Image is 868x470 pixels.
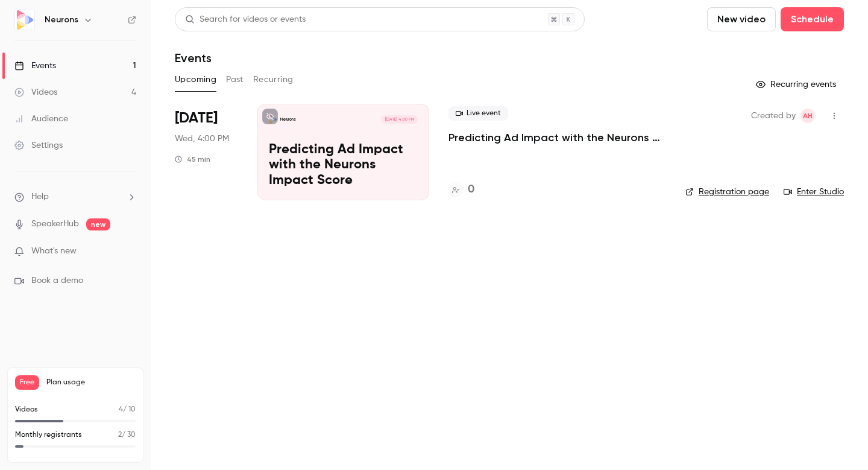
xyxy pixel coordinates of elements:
[46,378,136,387] span: Plan usage
[784,186,844,198] a: Enter Studio
[14,139,63,151] div: Settings
[175,104,238,200] div: Sep 10 Wed, 4:00 PM (Europe/Copenhagen)
[175,70,216,89] button: Upcoming
[31,275,83,287] span: Book a demo
[175,51,212,65] h1: Events
[118,430,136,440] p: / 30
[15,10,34,30] img: Neurons
[15,404,38,415] p: Videos
[175,154,210,164] div: 45 min
[750,75,844,94] button: Recurring events
[707,7,776,31] button: New video
[86,218,110,230] span: new
[14,60,56,72] div: Events
[15,430,82,440] p: Monthly registrants
[448,130,666,145] a: Predicting Ad Impact with the Neurons Impact Score
[31,218,79,230] a: SpeakerHub
[14,86,57,98] div: Videos
[45,14,78,26] h6: Neurons
[751,109,796,123] span: Created by
[381,115,417,124] span: [DATE] 4:00 PM
[800,109,815,123] span: Adam Hencz
[803,109,813,123] span: AH
[257,104,429,200] a: Predicting Ad Impact with the Neurons Impact ScoreNeurons[DATE] 4:00 PMPredicting Ad Impact with ...
[685,186,769,198] a: Registration page
[448,106,508,121] span: Live event
[226,70,244,89] button: Past
[119,404,136,415] p: / 10
[269,142,418,189] p: Predicting Ad Impact with the Neurons Impact Score
[31,191,49,203] span: Help
[31,245,77,258] span: What's new
[448,182,474,198] a: 0
[14,191,136,203] li: help-dropdown-opener
[15,375,39,390] span: Free
[468,182,474,198] h4: 0
[118,431,122,439] span: 2
[14,113,68,125] div: Audience
[781,7,844,31] button: Schedule
[280,116,296,122] p: Neurons
[175,109,218,128] span: [DATE]
[119,406,123,413] span: 4
[253,70,294,89] button: Recurring
[185,13,306,26] div: Search for videos or events
[175,133,229,145] span: Wed, 4:00 PM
